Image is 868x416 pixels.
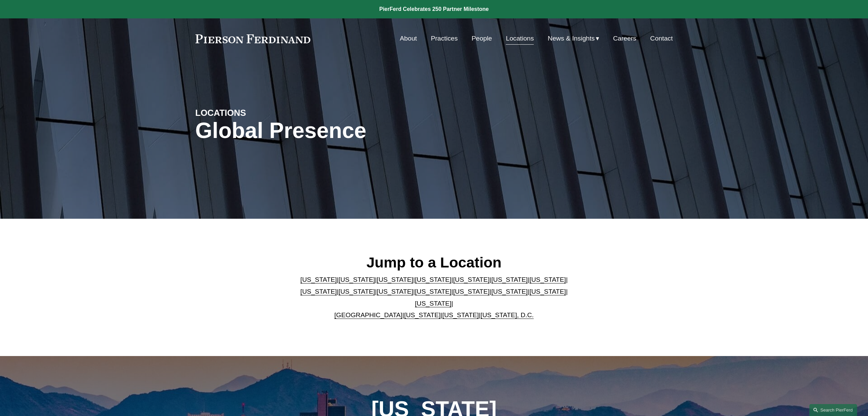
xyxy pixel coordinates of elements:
[339,276,375,283] a: [US_STATE]
[195,118,514,143] h1: Global Presence
[195,107,315,118] h4: LOCATIONS
[377,276,413,283] a: [US_STATE]
[339,288,375,295] a: [US_STATE]
[491,276,528,283] a: [US_STATE]
[295,274,573,321] p: | | | | | | | | | | | | | | | | | |
[809,404,857,416] a: Search this site
[481,311,534,319] a: [US_STATE], D.C.
[548,32,599,45] a: folder dropdown
[472,32,492,45] a: People
[415,288,452,295] a: [US_STATE]
[650,32,673,45] a: Contact
[415,276,452,283] a: [US_STATE]
[529,276,566,283] a: [US_STATE]
[404,311,441,319] a: [US_STATE]
[400,32,417,45] a: About
[613,32,636,45] a: Careers
[295,253,573,271] h2: Jump to a Location
[506,32,534,45] a: Locations
[300,276,337,283] a: [US_STATE]
[529,288,566,295] a: [US_STATE]
[415,300,452,307] a: [US_STATE]
[491,288,528,295] a: [US_STATE]
[431,32,458,45] a: Practices
[300,288,337,295] a: [US_STATE]
[453,288,489,295] a: [US_STATE]
[453,276,489,283] a: [US_STATE]
[334,311,402,319] a: [GEOGRAPHIC_DATA]
[377,288,413,295] a: [US_STATE]
[548,33,595,45] span: News & Insights
[442,311,479,319] a: [US_STATE]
